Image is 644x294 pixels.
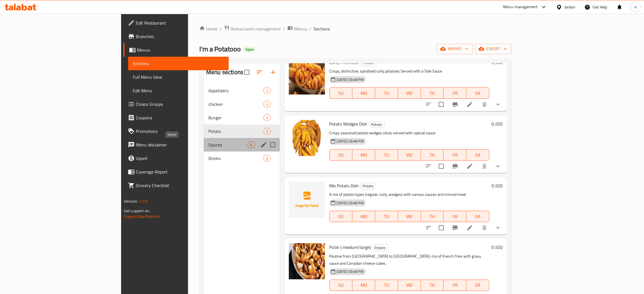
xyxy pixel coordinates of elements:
span: Menu disclaimer [136,141,224,148]
span: Potato Wedges Dish [329,120,368,128]
span: export [480,45,507,52]
span: TH [423,212,442,221]
span: Select all sections [241,66,253,78]
div: Drinks3 [204,152,280,165]
span: Promotions [136,128,224,135]
a: Edit menu item [466,163,473,170]
span: Drinks [208,155,263,162]
span: TU [377,281,396,289]
span: Menus [137,47,224,53]
button: MO [352,87,375,99]
a: Upsell [123,152,229,165]
span: import [441,45,468,52]
span: FR [446,151,464,159]
span: [DATE] 03:48 PM [335,269,366,274]
div: items [248,141,255,148]
li: / [283,25,285,32]
button: SU [329,149,353,161]
button: show more [491,98,505,111]
a: Edit Menu [128,84,229,97]
div: Potato [360,183,376,190]
span: Grocery Checklist [136,182,224,189]
button: WE [398,149,421,161]
span: Potato [372,245,388,251]
span: 2 [264,88,270,93]
div: items [263,155,270,162]
button: show more [491,159,505,173]
a: Menus [123,43,229,57]
div: items [263,101,270,107]
span: Restaurants management [231,25,281,32]
span: Burger [208,114,263,121]
p: A mix of potato types (regular, curly, wedges) with various sauces and minced meat [329,191,489,198]
a: Promotions [123,124,229,138]
a: Support.OpsPlatform [124,213,160,220]
h6: 0 JOD [492,243,503,251]
span: TH [423,281,442,289]
div: Appetizers [208,87,263,94]
button: Add section [266,65,280,79]
img: Curly Fries Dish [289,58,325,95]
span: WE [400,212,419,221]
a: Grocery Checklist [123,179,229,192]
button: edit [259,141,268,149]
button: Branch-specific-item [448,98,462,111]
button: SA [466,149,489,161]
div: Sauces6edit [204,138,280,152]
div: Open [243,46,256,53]
span: SU [332,151,350,159]
span: [DATE] 03:48 PM [335,200,366,206]
a: Menu disclaimer [123,138,229,152]
button: TU [375,87,398,99]
nav: Menu sections [204,82,280,167]
p: Poutine from [GEOGRAPHIC_DATA] to [GEOGRAPHIC_DATA]: mix of French fries with gravy sauce and Can... [329,253,489,267]
span: Sauces [208,141,248,148]
span: Coupons [136,114,224,121]
svg: Show Choices [495,163,501,170]
span: [DATE] 03:48 PM [335,139,366,144]
button: TU [375,211,398,222]
span: 3 [264,156,270,161]
span: 5 [264,129,270,134]
span: Mix Potato Dish [329,181,359,190]
button: Branch-specific-item [448,159,462,173]
button: import [437,44,473,54]
span: Select to update [435,98,447,110]
span: 4 [264,102,270,107]
button: FR [444,87,466,99]
span: WE [400,89,419,97]
li: / [309,25,311,32]
button: MO [352,280,375,291]
p: Crispy, distinctive, spiralized curly potatoes Served with a Side Sauce [329,68,489,75]
button: WE [398,87,421,99]
button: sort-choices [422,159,435,173]
button: TH [421,149,444,161]
span: Sections [314,25,330,32]
h6: 0 JOD [492,58,503,66]
img: Potato Wedges Dish [289,120,325,156]
span: TU [377,151,396,159]
button: SA [466,211,489,222]
button: FR [444,211,466,222]
span: Branches [136,33,224,40]
a: Coverage Report [123,165,229,179]
div: chicken4 [204,97,280,111]
span: Potato [208,128,263,135]
span: Potato [361,183,376,189]
button: sort-choices [422,98,435,111]
h6: 0 JOD [492,120,503,128]
a: Restaurants management [224,25,281,32]
a: Edit Restaurant [123,16,229,30]
span: Sections [133,60,224,67]
span: SA [469,151,487,159]
button: SU [329,87,353,99]
div: Jordan [564,4,575,10]
button: delete [478,221,491,234]
div: Potato [369,121,385,128]
span: [DATE] 03:48 PM [335,77,366,82]
span: Menus [294,25,307,32]
button: TU [375,149,398,161]
button: MO [352,149,375,161]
